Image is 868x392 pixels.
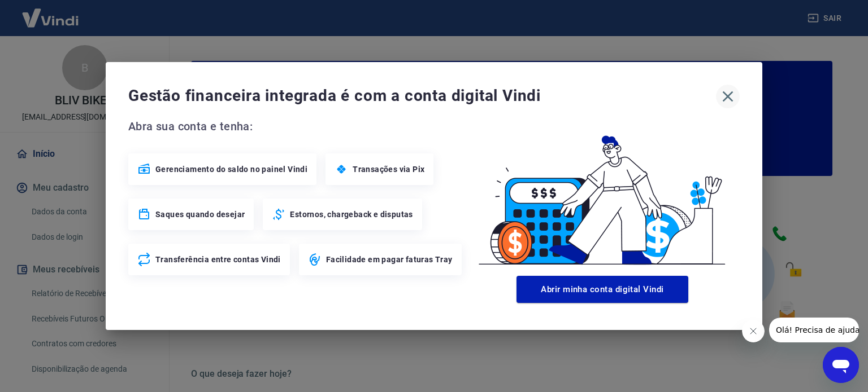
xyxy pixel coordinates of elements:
span: Facilidade em pagar faturas Tray [326,254,453,265]
button: Abrir minha conta digital Vindi [517,276,688,303]
span: Saques quando desejar [155,209,245,220]
span: Transferência entre contas Vindi [155,254,281,265]
iframe: Mensagem da empresa [769,318,859,342]
span: Estornos, chargeback e disputas [290,209,413,220]
iframe: Botão para abrir a janela de mensagens [823,347,859,383]
span: Gerenciamento do saldo no painel Vindi [155,164,307,175]
iframe: Fechar mensagem [742,320,765,342]
img: Good Billing [465,117,740,271]
span: Gestão financeira integrada é com a conta digital Vindi [128,85,716,107]
span: Transações via Pix [353,164,424,175]
span: Abra sua conta e tenha: [128,117,465,135]
span: Olá! Precisa de ajuda? [7,8,95,17]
